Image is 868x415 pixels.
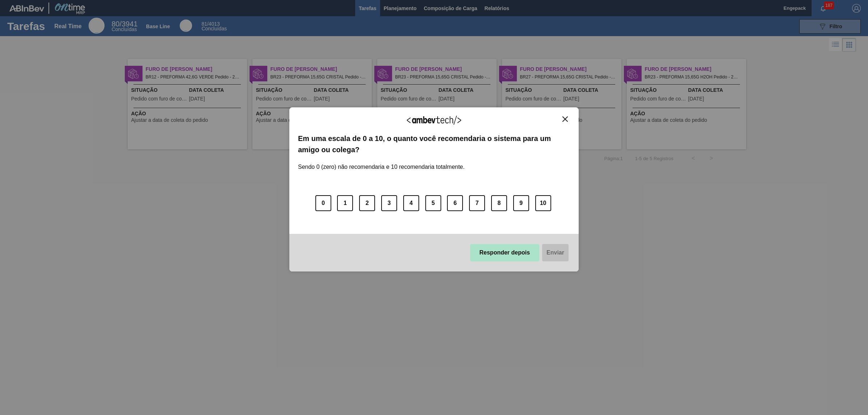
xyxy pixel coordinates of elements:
button: 8 [491,195,507,211]
button: 5 [425,195,441,211]
button: 4 [403,195,419,211]
button: 0 [315,195,331,211]
button: 10 [535,195,551,211]
button: Responder depois [470,244,540,261]
button: 7 [469,195,485,211]
img: Logo Ambevtech [407,116,461,125]
button: 9 [513,195,529,211]
button: 6 [447,195,463,211]
button: 2 [359,195,375,211]
button: 3 [381,195,397,211]
img: Close [562,116,568,122]
button: Close [560,116,570,122]
button: 1 [337,195,353,211]
label: Em uma escala de 0 a 10, o quanto você recomendaria o sistema para um amigo ou colega? [298,133,570,155]
label: Sendo 0 (zero) não recomendaria e 10 recomendaria totalmente. [298,155,465,170]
